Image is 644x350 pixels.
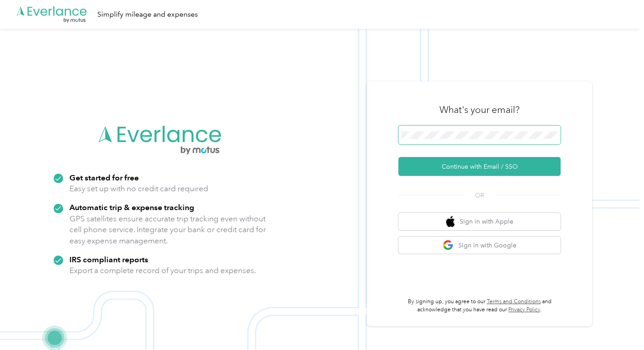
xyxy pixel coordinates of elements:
div: Simplify mileage and expenses [97,9,198,20]
h3: What's your email? [439,103,520,116]
img: apple logo [446,216,455,227]
p: GPS satellites ensure accurate trip tracking even without cell phone service. Integrate your bank... [69,213,266,247]
button: apple logoSign in with Apple [398,213,561,230]
strong: Get started for free [69,173,139,182]
button: Continue with Email / SSO [398,157,561,176]
strong: Automatic trip & expense tracking [69,202,194,212]
a: Privacy Policy [508,306,540,313]
p: Export a complete record of your trips and expenses. [69,265,256,276]
img: google logo [443,240,454,251]
span: OR [464,191,495,200]
button: google logoSign in with Google [398,237,561,254]
a: Terms and Conditions [487,298,541,305]
p: By signing up, you agree to our and acknowledge that you have read our . [398,298,561,314]
p: Easy set up with no credit card required [69,183,208,194]
strong: IRS compliant reports [69,255,148,264]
